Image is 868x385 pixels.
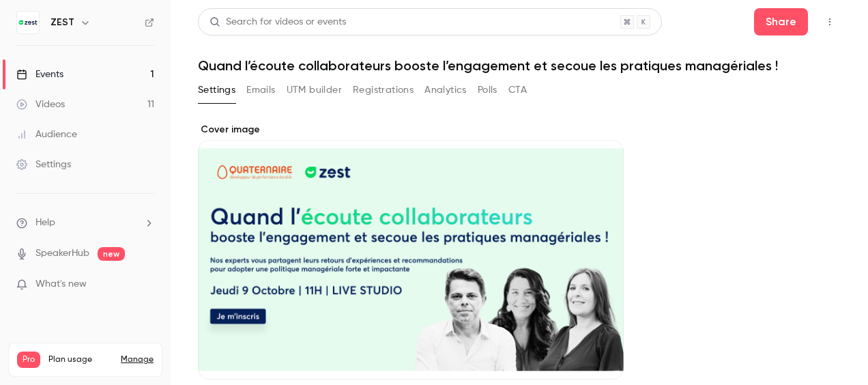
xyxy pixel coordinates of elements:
[16,158,71,171] div: Settings
[35,246,89,261] a: SpeakerHub
[478,79,497,101] button: Polls
[16,128,77,141] div: Audience
[35,277,87,291] span: What's new
[508,79,527,101] button: CTA
[754,8,808,35] button: Share
[16,98,65,111] div: Videos
[50,16,74,29] h6: ZEST
[198,123,624,380] section: Cover image
[424,79,467,101] button: Analytics
[121,354,154,365] a: Manage
[16,68,63,81] div: Events
[48,354,113,365] span: Plan usage
[198,79,235,101] button: Settings
[287,79,342,101] button: UTM builder
[209,15,346,29] div: Search for videos or events
[35,216,55,230] span: Help
[198,123,624,137] label: Cover image
[353,79,414,101] button: Registrations
[17,12,39,33] img: ZEST
[246,79,275,101] button: Emails
[16,216,154,230] li: help-dropdown-opener
[198,57,841,74] h1: Quand l’écoute collaborateurs booste l’engagement et secoue les pratiques managériales !
[17,352,40,368] span: Pro
[98,247,125,261] span: new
